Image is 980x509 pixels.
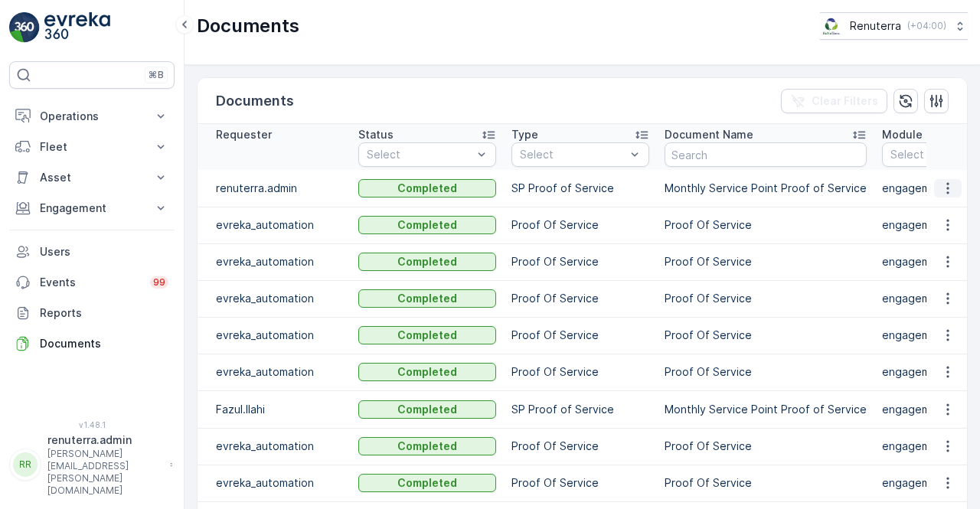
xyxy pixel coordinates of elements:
[504,243,657,280] td: Proof Of Service
[511,127,538,142] p: Type
[40,170,144,185] p: Asset
[665,142,867,167] input: Search
[9,132,175,162] button: Fleet
[149,69,164,81] p: ⌘B
[198,354,351,390] td: evreka_automation
[198,170,351,207] td: renuterra.admin
[40,201,144,216] p: Engagement
[657,354,874,390] td: Proof Of Service
[657,317,874,354] td: Proof Of Service
[358,474,496,492] button: Completed
[198,207,351,243] td: evreka_automation
[850,18,901,34] p: Renuterra
[40,109,144,124] p: Operations
[657,280,874,317] td: Proof Of Service
[657,170,874,207] td: Monthly Service Point Proof of Service
[40,139,144,155] p: Fleet
[9,432,175,497] button: RRrenuterra.admin[PERSON_NAME][EMAIL_ADDRESS][PERSON_NAME][DOMAIN_NAME]
[358,127,394,142] p: Status
[216,127,272,142] p: Requester
[397,291,457,306] p: Completed
[358,216,496,234] button: Completed
[358,326,496,344] button: Completed
[40,305,168,321] p: Reports
[358,437,496,455] button: Completed
[820,12,968,40] button: Renuterra(+04:00)
[504,354,657,390] td: Proof Of Service
[665,127,753,142] p: Document Name
[504,317,657,354] td: Proof Of Service
[198,243,351,280] td: evreka_automation
[504,428,657,465] td: Proof Of Service
[504,207,657,243] td: Proof Of Service
[397,364,457,380] p: Completed
[397,328,457,343] p: Completed
[198,280,351,317] td: evreka_automation
[9,237,175,267] a: Users
[40,336,168,351] p: Documents
[198,428,351,465] td: evreka_automation
[504,170,657,207] td: SP Proof of Service
[13,452,38,477] div: RR
[882,127,923,142] p: Module
[9,267,175,298] a: Events99
[47,448,162,497] p: [PERSON_NAME][EMAIL_ADDRESS][PERSON_NAME][DOMAIN_NAME]
[657,243,874,280] td: Proof Of Service
[358,289,496,308] button: Completed
[198,390,351,428] td: Fazul.Ilahi
[9,328,175,359] a: Documents
[9,162,175,193] button: Asset
[657,207,874,243] td: Proof Of Service
[504,280,657,317] td: Proof Of Service
[153,276,165,289] p: 99
[781,89,887,113] button: Clear Filters
[397,402,457,417] p: Completed
[9,298,175,328] a: Reports
[657,390,874,428] td: Monthly Service Point Proof of Service
[216,90,294,112] p: Documents
[358,400,496,419] button: Completed
[657,465,874,501] td: Proof Of Service
[9,12,40,43] img: logo
[198,317,351,354] td: evreka_automation
[397,254,457,269] p: Completed
[44,12,110,43] img: logo_light-DOdMpM7g.png
[9,101,175,132] button: Operations
[812,93,878,109] p: Clear Filters
[358,253,496,271] button: Completed
[397,475,457,491] p: Completed
[520,147,626,162] p: Select
[9,420,175,429] span: v 1.48.1
[397,439,457,454] p: Completed
[367,147,472,162] p: Select
[47,432,162,448] p: renuterra.admin
[907,20,946,32] p: ( +04:00 )
[504,465,657,501] td: Proof Of Service
[358,363,496,381] button: Completed
[820,18,844,34] img: Screenshot_2024-07-26_at_13.33.01.png
[504,390,657,428] td: SP Proof of Service
[397,217,457,233] p: Completed
[40,275,141,290] p: Events
[198,465,351,501] td: evreka_automation
[358,179,496,197] button: Completed
[9,193,175,224] button: Engagement
[657,428,874,465] td: Proof Of Service
[40,244,168,259] p: Users
[197,14,299,38] p: Documents
[397,181,457,196] p: Completed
